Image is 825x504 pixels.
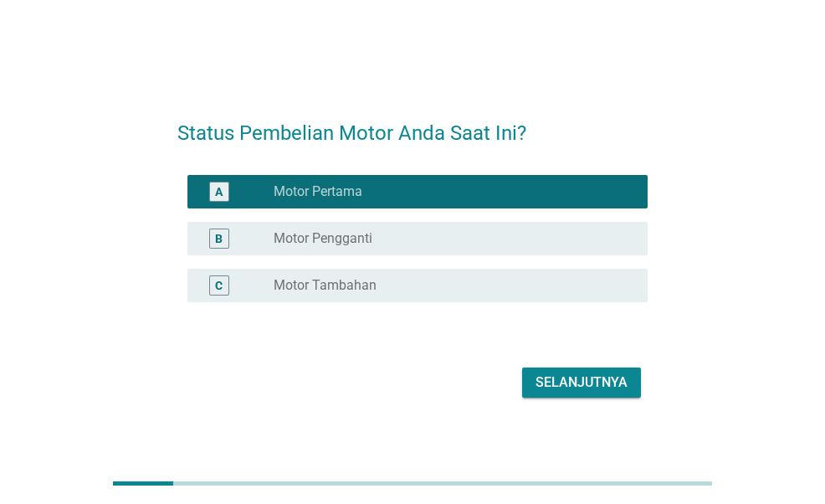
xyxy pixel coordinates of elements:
[215,183,223,201] div: A
[274,277,377,294] label: Motor Tambahan
[274,230,372,247] label: Motor Pengganti
[215,230,223,248] div: B
[177,101,647,148] h2: Status Pembelian Motor Anda Saat Ini?
[535,373,628,393] div: Selanjutnya
[522,368,641,398] button: Selanjutnya
[215,277,223,295] div: C
[274,183,362,200] label: Motor Pertama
